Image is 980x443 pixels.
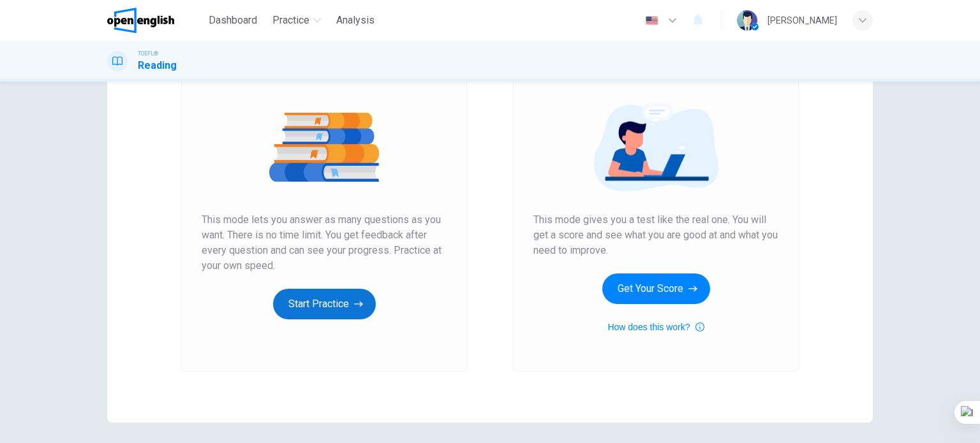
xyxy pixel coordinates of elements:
button: How does this work? [607,319,704,335]
button: Practice [267,9,326,32]
button: Start Practice [273,289,376,319]
img: en [644,16,660,25]
img: OpenEnglish logo [107,8,174,33]
button: Get Your Score [602,273,710,304]
div: [PERSON_NAME] [768,13,837,28]
span: Analysis [336,13,375,28]
span: Practice [272,13,309,28]
span: Dashboard [209,13,257,28]
span: This mode lets you answer as many questions as you want. There is no time limit. You get feedback... [202,212,447,273]
img: Profile picture [737,10,757,31]
span: This mode gives you a test like the real one. You will get a score and see what you are good at a... [533,212,778,258]
button: Dashboard [204,9,262,32]
button: Analysis [331,9,380,32]
span: TOEFL® [138,49,158,58]
h1: Reading [138,58,177,73]
a: OpenEnglish logo [107,8,204,33]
